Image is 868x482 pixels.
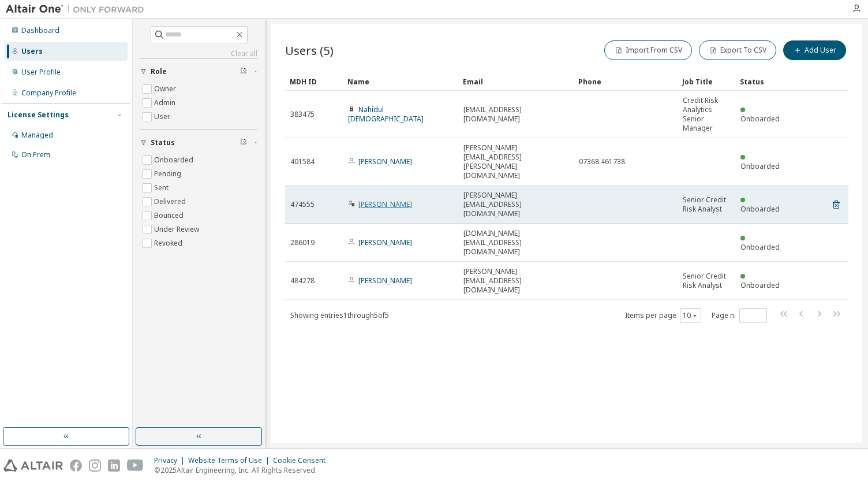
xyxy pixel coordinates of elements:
span: Clear filter [240,67,247,76]
span: Onboarded [740,204,780,214]
label: Under Review [154,223,201,236]
div: License Settings [8,110,69,120]
div: Managed [21,131,53,140]
a: [PERSON_NAME] [358,157,412,166]
span: 474555 [290,200,315,209]
label: Revoked [154,236,185,250]
img: Altair One [6,3,150,15]
span: 383475 [290,110,315,119]
span: Page n. [712,308,767,323]
span: 07368 461738 [579,157,625,166]
div: Cookie Consent [273,456,332,465]
div: Dashboard [21,26,59,35]
span: [PERSON_NAME][EMAIL_ADDRESS][DOMAIN_NAME] [463,191,568,218]
span: Senior Credit Risk Analyst [683,272,730,290]
span: Onboarded [740,161,780,171]
div: Users [21,47,43,56]
label: User [154,110,173,124]
div: Email [463,72,569,91]
span: Items per page [625,308,701,323]
button: Role [140,59,257,84]
label: Onboarded [154,153,196,167]
button: Import From CSV [604,40,692,60]
span: Status [151,138,175,147]
a: Nahidul [DEMOGRAPHIC_DATA] [348,105,424,124]
div: User Profile [21,68,61,77]
div: Privacy [154,456,188,465]
span: Onboarded [740,114,780,124]
img: youtube.svg [127,459,144,472]
div: Website Terms of Use [188,456,273,465]
span: [EMAIL_ADDRESS][DOMAIN_NAME] [463,105,568,124]
span: Credit Risk Analytics Senior Manager [683,96,730,133]
div: Phone [578,72,673,91]
span: 484278 [290,276,315,286]
span: [PERSON_NAME][EMAIL_ADDRESS][DOMAIN_NAME] [463,267,568,295]
span: Clear filter [240,138,247,147]
label: Delivered [154,195,188,209]
span: [PERSON_NAME][EMAIL_ADDRESS][PERSON_NAME][DOMAIN_NAME] [463,143,568,180]
button: Add User [783,40,846,60]
span: Onboarded [740,242,780,252]
a: [PERSON_NAME] [358,238,412,247]
div: Name [347,72,454,91]
button: 10 [683,311,698,320]
div: Company Profile [21,88,76,98]
a: [PERSON_NAME] [358,199,412,209]
img: instagram.svg [89,459,101,472]
label: Admin [154,96,178,110]
label: Owner [154,82,178,96]
div: On Prem [21,150,50,160]
span: 401584 [290,157,315,166]
span: Senior Credit Risk Analyst [683,195,730,214]
span: Role [151,67,167,76]
label: Bounced [154,209,186,223]
div: Job Title [682,72,731,91]
button: Status [140,130,257,155]
div: MDH ID [290,72,338,91]
span: 286019 [290,238,315,247]
label: Sent [154,181,171,195]
img: facebook.svg [70,459,82,472]
div: Status [740,72,788,91]
span: Onboarded [740,280,780,290]
img: altair_logo.svg [3,459,63,472]
button: Export To CSV [699,40,776,60]
a: [PERSON_NAME] [358,276,412,286]
span: Users (5) [285,42,334,58]
img: linkedin.svg [108,459,120,472]
p: © 2025 Altair Engineering, Inc. All Rights Reserved. [154,465,332,475]
label: Pending [154,167,184,181]
span: Showing entries 1 through 5 of 5 [290,310,389,320]
a: Clear all [140,49,257,58]
span: [DOMAIN_NAME][EMAIL_ADDRESS][DOMAIN_NAME] [463,229,568,257]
